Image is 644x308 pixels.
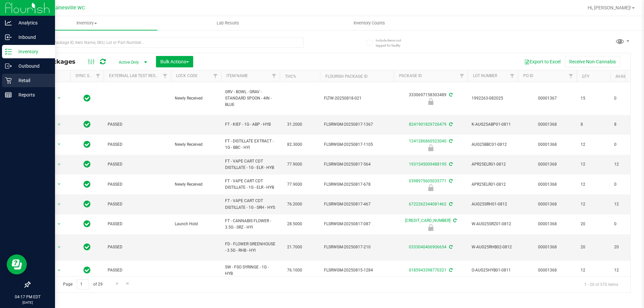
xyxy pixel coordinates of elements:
[112,279,122,288] a: Go to the next page
[175,141,217,148] span: Newly Received
[156,56,193,67] button: Bulk Actions
[581,201,606,207] span: 12
[84,120,91,129] span: In Sync
[208,20,248,26] span: Lab Results
[299,16,440,30] a: Inventory Counts
[614,267,640,273] span: 12
[324,244,390,250] span: FLSRWGM-20250817-210
[538,122,557,127] a: 00001368
[12,76,52,84] p: Retail
[452,218,457,223] span: Sync from Compliance System
[472,221,514,227] span: W-AUG25SRZ01-0812
[12,62,52,70] p: Outbound
[472,181,514,188] span: APR25ELR01-0812
[284,160,306,169] span: 77.9000
[12,33,52,41] p: Inbound
[405,218,450,223] a: [CREDIT_CARD_NUMBER]
[566,70,577,82] a: Filter
[284,180,306,189] span: 77.9000
[108,181,167,188] span: PASSED
[325,74,368,79] a: Flourish Package ID
[581,244,606,250] span: 20
[108,267,167,273] span: PASSED
[538,162,557,167] a: 00001368
[614,161,640,168] span: 12
[538,268,557,272] a: 00001368
[5,63,12,69] inline-svg: Outbound
[75,73,101,78] a: Sync Status
[16,20,157,26] span: Inventory
[284,120,306,129] span: 31.2000
[448,93,452,97] span: Sync from Compliance System
[472,95,514,102] span: 1992263-082025
[284,265,306,275] span: 76.1000
[393,92,469,105] div: 3330697158303489
[538,182,557,187] a: 00001368
[12,91,52,99] p: Reports
[409,245,446,249] a: 0333040406906654
[108,121,167,128] span: PASSED
[176,73,198,78] a: Lock Code
[614,141,640,148] span: 0
[324,95,390,102] span: FLTW-20250818-021
[108,244,167,250] span: PASSED
[108,201,167,207] span: PASSED
[457,70,468,82] a: Filter
[472,161,514,168] span: APR25ELR01-0812
[520,56,565,67] button: Export to Excel
[225,264,276,277] span: SW - FSO SYRINGE - 1G - HYB
[472,141,514,148] span: AUG25BBC01-0812
[448,162,452,167] span: Sync from Compliance System
[409,122,446,127] a: 8241901829726479
[588,5,631,10] span: Hi, [PERSON_NAME]!
[285,74,296,79] a: THC%
[565,56,620,67] button: Receive Non-Cannabis
[448,179,452,183] span: Sync from Compliance System
[538,96,557,101] a: 00001367
[109,73,162,78] a: External Lab Test Result
[55,140,63,149] span: select
[448,139,452,143] span: Sync from Compliance System
[324,121,390,128] span: FLSRWGM-20250817-1367
[225,138,276,151] span: FT - DISTILLATE EXTRACT - 1G - BBC - HYI
[324,141,390,148] span: FLSRWGM-20250817-1105
[5,19,12,26] inline-svg: Analytics
[108,141,167,148] span: PASSED
[5,91,12,98] inline-svg: Reports
[225,198,276,210] span: FT - VAPE CART CDT DISTILLATE - 1G - SRH - HYS
[538,222,557,226] a: 00001368
[84,160,91,169] span: In Sync
[12,19,52,27] p: Analytics
[472,244,514,250] span: W-AUG25RHB02-0812
[523,73,533,78] a: PO ID
[507,70,518,82] a: Filter
[581,221,606,227] span: 20
[324,221,390,227] span: FLSRWGM-20250817-087
[225,158,276,171] span: FT - VAPE CART CDT DISTILLATE - 1G - ELR - HYB
[55,94,63,103] span: select
[55,200,63,209] span: select
[614,221,640,227] span: 0
[16,16,157,30] a: Inventory
[84,140,91,149] span: In Sync
[472,201,514,207] span: AUG25SRH01-0812
[284,199,306,209] span: 76.2000
[57,279,108,290] span: Page of 29
[614,95,640,102] span: 0
[108,161,167,168] span: PASSED
[225,241,276,254] span: FD - FLOWER GREENHOUSE - 3.5G - RHB - HYI
[226,73,248,78] a: Item Name
[12,48,52,56] p: Inventory
[284,140,306,149] span: 82.3000
[581,181,606,188] span: 12
[175,221,217,227] span: Launch Hold
[77,279,89,290] input: 1
[55,120,63,129] span: select
[175,95,217,102] span: Newly Received
[93,70,104,82] a: Filter
[376,38,409,48] span: Include items not tagged for facility
[399,73,422,78] a: Package ID
[448,268,452,272] span: Sync from Compliance System
[55,180,63,189] span: select
[3,300,52,305] p: [DATE]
